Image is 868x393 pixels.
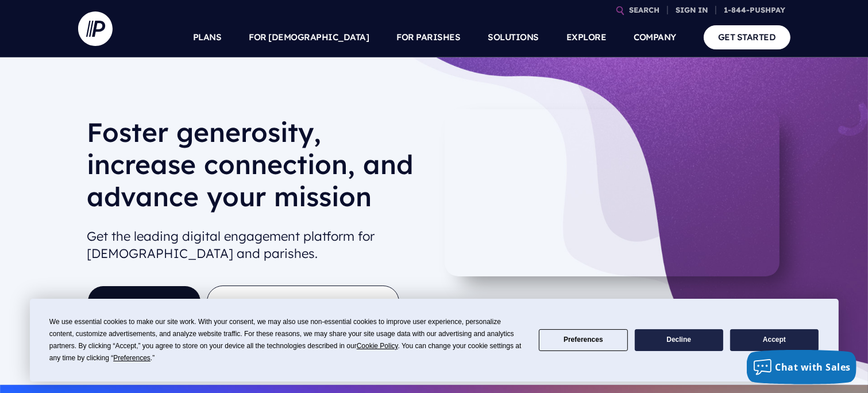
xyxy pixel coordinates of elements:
[488,17,539,57] a: SOLUTIONS
[113,354,151,362] span: Preferences
[730,329,819,352] button: Accept
[776,361,851,373] span: Chat with Sales
[249,17,369,57] a: FOR [DEMOGRAPHIC_DATA]
[87,116,425,222] h1: Foster generosity, increase connection, and advance your mission
[87,286,201,319] a: GET STARTED
[357,342,398,350] span: Cookie Policy
[207,286,399,319] button: TAKE A SELF-GUIDED TOUR
[49,316,525,364] div: We use essential cookies to make our site work. With your consent, we may also use non-essential ...
[635,329,723,352] button: Decline
[704,25,790,49] a: GET STARTED
[30,299,839,382] div: Cookie Consent Prompt
[539,329,627,352] button: Preferences
[634,17,677,57] a: COMPANY
[747,350,857,384] button: Chat with Sales
[397,17,461,57] a: FOR PARISHES
[193,17,222,57] a: PLANS
[566,17,607,57] a: EXPLORE
[87,223,425,268] h2: Get the leading digital engagement platform for [DEMOGRAPHIC_DATA] and parishes.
